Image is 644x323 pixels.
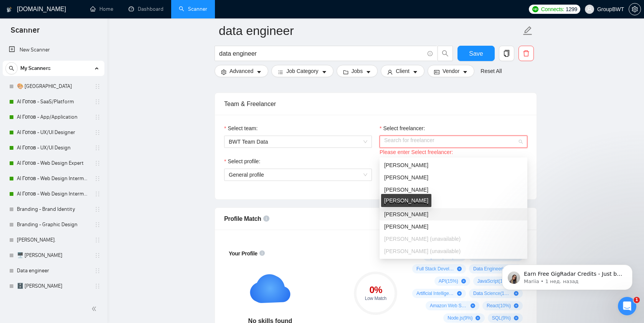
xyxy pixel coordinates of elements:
[428,65,474,77] button: idcardVendorcaret-down
[384,162,428,168] span: [PERSON_NAME]
[179,6,207,12] a: searchScanner
[94,252,101,258] span: holder
[587,7,592,12] span: user
[634,297,640,303] span: 1
[413,69,418,75] span: caret-down
[17,202,90,217] a: Branding - Brand Identity
[354,285,397,295] div: 0 %
[94,160,101,166] span: holder
[428,51,433,56] span: info-circle
[17,294,90,309] a: ETL
[94,191,101,197] span: holder
[380,148,527,156] div: Please enter Select freelancer:
[618,297,636,315] iframe: Intercom live chat
[215,65,268,77] button: settingAdvancedcaret-down
[17,125,90,140] a: AI Готов - UX/UI Designer
[380,124,425,133] label: Select freelancer:
[514,303,519,308] span: plus-circle
[17,186,90,202] a: AI Готов - Web Design Intermediate минус Development
[5,25,46,41] span: Scanner
[17,109,90,125] a: AI Готов - App/Application
[473,266,511,272] span: Data Engineering ( 17 %)
[384,236,461,242] span: [PERSON_NAME] (unavailable)
[94,114,101,120] span: holder
[6,66,17,71] span: search
[221,69,226,75] span: setting
[224,215,261,222] span: Profile Match
[366,69,371,75] span: caret-down
[219,49,424,58] input: Search Freelance Jobs...
[490,248,644,302] iframe: Intercom notifications сообщение
[337,65,378,77] button: folderJobscaret-down
[519,46,534,61] button: delete
[94,268,101,274] span: holder
[473,290,511,296] span: Data Science ( 10 %)
[17,263,90,278] a: Data engineer
[354,296,397,301] div: Low Match
[94,129,101,136] span: holder
[94,99,101,105] span: holder
[17,217,90,232] a: Branding - Graphic Design
[17,278,90,294] a: 🗄️ [PERSON_NAME]
[3,42,104,58] li: New Scanner
[384,136,517,147] input: Select freelancer:
[469,49,483,58] span: Save
[416,290,454,296] span: Artificial Intelligence ( 14 %)
[430,303,467,309] span: Amazon Web Services ( 10 %)
[447,315,472,321] span: Node.js ( 9 %)
[541,5,564,13] span: Connects:
[457,291,462,296] span: plus-circle
[229,250,258,257] span: Your Profile
[219,21,521,40] input: Scanner name...
[17,248,90,263] a: 🖥️ [PERSON_NAME]
[9,42,98,58] a: New Scanner
[629,6,641,12] a: setting
[384,224,428,230] span: [PERSON_NAME]
[477,278,511,284] span: JavaScript ( 15 %)
[94,83,101,89] span: holder
[396,67,410,75] span: Client
[17,140,90,156] a: AI Готов - UX/UI Design
[322,69,327,75] span: caret-down
[91,305,99,313] span: double-left
[457,267,462,271] span: plus-circle
[224,124,258,133] label: Select team:
[90,6,113,12] a: homeHome
[94,237,101,243] span: holder
[519,50,533,57] span: delete
[17,156,90,171] a: AI Готов - Web Design Expert
[462,69,468,75] span: caret-down
[523,26,533,36] span: edit
[629,3,641,15] button: setting
[381,65,424,77] button: userClientcaret-down
[94,206,101,212] span: holder
[443,67,459,75] span: Vendor
[256,69,262,75] span: caret-down
[487,303,511,309] span: React ( 10 %)
[17,79,90,94] a: 🎨 [GEOGRAPHIC_DATA]
[129,6,163,12] a: dashboardDashboard
[438,46,453,61] button: search
[94,176,101,182] span: holder
[17,232,90,248] a: [PERSON_NAME].
[476,316,480,320] span: plus-circle
[416,266,454,272] span: Full Stack Development ( 19 %)
[566,5,577,13] span: 1299
[352,67,363,75] span: Jobs
[17,171,90,186] a: AI Готов - Web Design Intermediate минус Developer
[434,69,439,75] span: idcard
[461,279,466,283] span: plus-circle
[381,194,431,207] div: [PERSON_NAME]
[271,65,333,77] button: barsJob Categorycaret-down
[499,50,514,57] span: copy
[384,174,428,181] span: [PERSON_NAME]
[259,250,265,256] span: info-circle
[439,278,458,284] span: API ( 15 %)
[263,215,269,222] span: info-circle
[94,222,101,228] span: holder
[94,283,101,289] span: holder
